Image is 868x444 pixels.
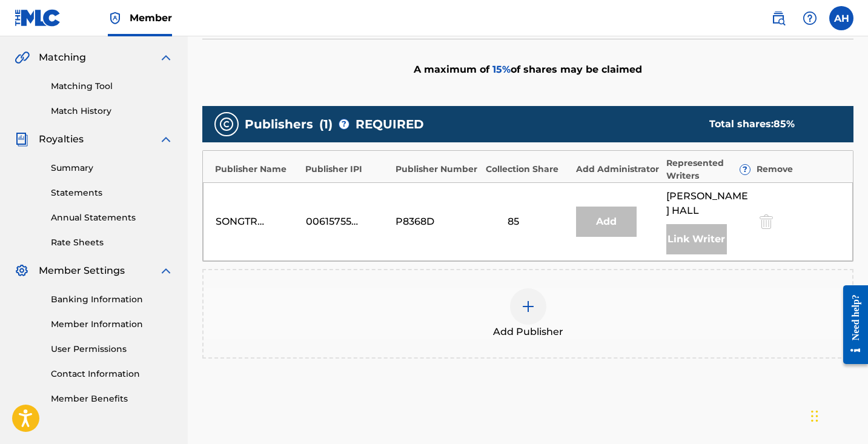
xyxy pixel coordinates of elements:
[39,263,125,278] span: Member Settings
[51,211,173,224] a: Annual Statements
[202,39,853,100] div: A maximum of of shares may be claimed
[39,50,86,65] span: Matching
[666,157,750,182] div: Represented Writers
[51,293,173,306] a: Banking Information
[576,163,660,176] div: Add Administrator
[159,263,173,278] img: expand
[51,162,173,174] a: Summary
[51,318,173,331] a: Member Information
[709,117,829,131] div: Total shares:
[319,115,333,133] span: ( 1 )
[51,187,173,199] a: Statements
[51,80,173,93] a: Matching Tool
[245,115,313,133] span: Publishers
[51,393,173,405] a: Member Benefits
[798,6,822,30] div: Help
[740,165,750,174] span: ?
[219,117,234,131] img: publishers
[766,6,790,30] a: Public Search
[15,9,61,27] img: MLC Logo
[757,163,841,176] div: Remove
[15,263,29,278] img: Member Settings
[774,118,795,130] span: 85 %
[15,50,30,65] img: Matching
[108,11,122,25] img: Top Rightsholder
[396,163,480,176] div: Publisher Number
[51,343,173,356] a: User Permissions
[15,132,29,147] img: Royalties
[215,163,299,176] div: Publisher Name
[493,325,563,339] span: Add Publisher
[39,132,84,147] span: Royalties
[159,132,173,147] img: expand
[666,189,750,218] span: [PERSON_NAME] HALL
[305,163,389,176] div: Publisher IPI
[492,64,511,75] span: 15 %
[811,398,818,434] div: Drag
[130,11,172,25] span: Member
[51,368,173,380] a: Contact Information
[339,119,349,129] span: ?
[486,163,570,176] div: Collection Share
[51,105,173,118] a: Match History
[521,299,535,314] img: add
[159,50,173,65] img: expand
[803,11,817,25] img: help
[356,115,424,133] span: REQUIRED
[829,6,853,30] div: User Menu
[834,275,868,375] iframe: Resource Center
[51,236,173,249] a: Rate Sheets
[771,11,786,25] img: search
[807,386,868,444] iframe: Chat Widget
